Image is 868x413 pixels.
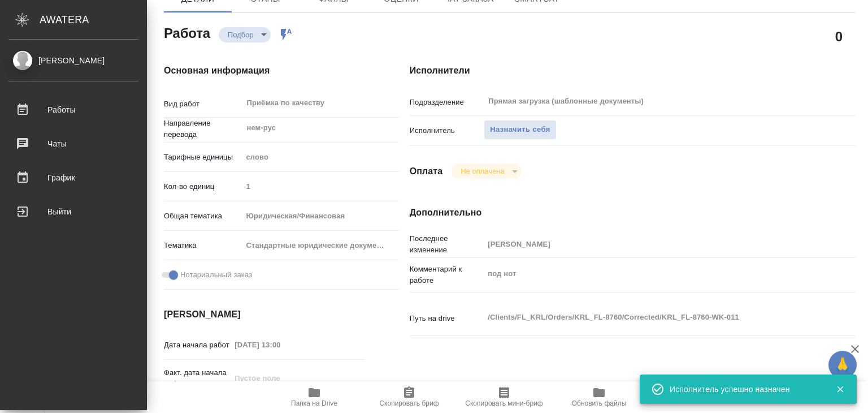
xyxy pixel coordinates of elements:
[410,125,484,136] p: Исполнитель
[242,148,398,167] div: слово
[164,240,242,251] p: Тематика
[242,236,398,255] div: Стандартные юридические документы, договоры, уставы
[8,101,138,118] div: Работы
[410,165,443,178] h4: Оплата
[410,64,856,78] h4: Исполнители
[291,399,337,407] span: Папка на Drive
[835,27,843,46] h2: 0
[40,8,147,31] div: AWATERA
[267,381,362,413] button: Папка на Drive
[410,264,484,286] p: Комментарий к работе
[828,384,852,394] button: Закрыть
[242,206,398,226] div: Юридическая/Финансовая
[452,164,521,179] div: Подбор
[484,236,818,252] input: Пустое поле
[164,367,231,390] p: Факт. дата начала работ
[231,337,329,353] input: Пустое поле
[164,118,242,140] p: Направление перевода
[8,135,138,152] div: Чаты
[3,96,144,124] a: Работы
[242,178,398,195] input: Пустое поле
[828,351,857,379] button: 🙏
[552,381,646,413] button: Обновить файлы
[164,152,242,163] p: Тарифные единицы
[484,120,556,140] button: Назначить себя
[164,339,231,351] p: Дата начала работ
[670,384,819,395] div: Исполнитель успешно назначен
[8,203,138,220] div: Выйти
[465,399,542,407] span: Скопировать мини-бриф
[164,210,242,222] p: Общая тематика
[833,353,852,377] span: 🙏
[164,64,364,78] h4: Основная информация
[3,197,144,226] a: Выйти
[8,54,138,67] div: [PERSON_NAME]
[231,370,329,386] input: Пустое поле
[572,399,627,407] span: Обновить файлы
[219,27,271,42] div: Подбор
[224,30,257,40] button: Подбор
[180,269,252,281] span: Нотариальный заказ
[164,98,242,110] p: Вид работ
[490,123,550,136] span: Назначить себя
[484,308,818,327] textarea: /Clients/FL_KRL/Orders/KRL_FL-8760/Corrected/KRL_FL-8760-WK-011
[164,181,242,192] p: Кол-во единиц
[164,22,210,42] h2: Работа
[410,313,484,324] p: Путь на drive
[8,169,138,186] div: График
[457,381,552,413] button: Скопировать мини-бриф
[410,97,484,108] p: Подразделение
[362,381,457,413] button: Скопировать бриф
[3,130,144,158] a: Чаты
[410,233,484,256] p: Последнее изменение
[164,308,364,321] h4: [PERSON_NAME]
[484,264,818,283] textarea: под нот
[457,166,507,176] button: Не оплачена
[3,164,144,192] a: График
[379,399,439,407] span: Скопировать бриф
[410,206,856,220] h4: Дополнительно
